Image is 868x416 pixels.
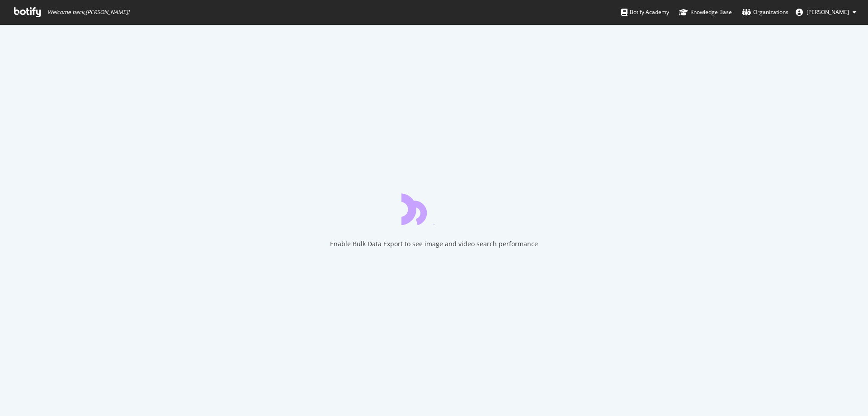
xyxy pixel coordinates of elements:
[679,8,732,17] div: Knowledge Base
[788,5,863,19] button: [PERSON_NAME]
[330,239,538,249] div: Enable Bulk Data Export to see image and video search performance
[742,8,788,17] div: Organizations
[47,9,129,16] span: Welcome back, [PERSON_NAME] !
[401,192,467,225] div: animation
[807,8,849,16] span: Phil McDonald
[621,8,669,17] div: Botify Academy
